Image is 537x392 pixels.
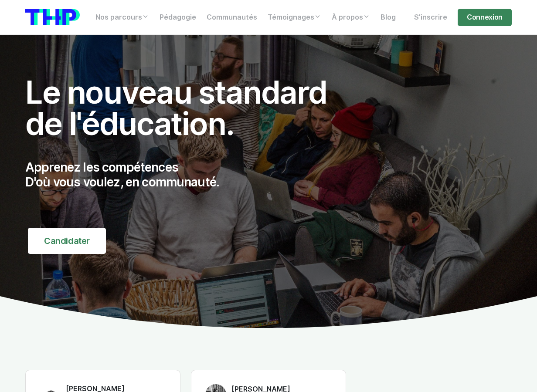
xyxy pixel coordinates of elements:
[262,9,326,26] a: Témoignages
[154,9,201,26] a: Pédagogie
[326,9,375,26] a: À propos
[25,9,80,25] img: logo
[201,9,262,26] a: Communautés
[409,9,452,26] a: S'inscrire
[28,228,106,254] a: Candidater
[25,160,346,189] p: Apprenez les compétences D'où vous voulez, en communauté.
[25,77,346,139] h1: Le nouveau standard de l'éducation.
[375,9,401,26] a: Blog
[90,9,154,26] a: Nos parcours
[458,9,512,26] a: Connexion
